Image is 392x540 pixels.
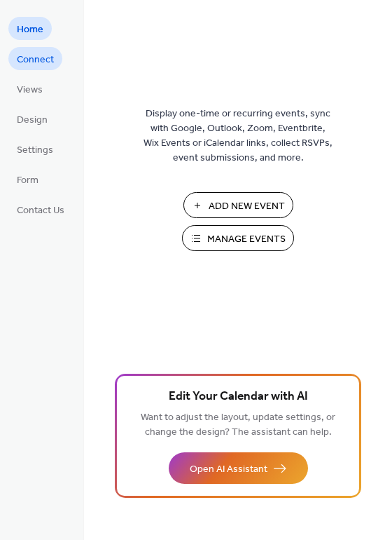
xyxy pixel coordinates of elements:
button: Open AI Assistant [169,452,308,484]
button: Add New Event [183,192,293,218]
a: Settings [8,137,62,161]
span: Open AI Assistant [190,462,267,477]
span: Edit Your Calendar with AI [169,387,308,407]
span: Form [17,173,38,188]
a: Form [8,168,47,191]
span: Add New Event [209,199,285,214]
span: Home [17,22,43,37]
span: Settings [17,143,53,158]
span: Display one-time or recurring events, sync with Google, Outlook, Zoom, Eventbrite, Wix Events or ... [143,107,332,166]
a: Connect [8,47,62,70]
span: Want to adjust the layout, update settings, or change the design? The assistant can help. [141,408,335,442]
span: Contact Us [17,203,64,218]
a: Views [8,77,51,100]
a: Design [8,107,56,130]
a: Home [8,17,52,40]
button: Manage Events [182,225,294,251]
span: Design [17,113,48,128]
span: Manage Events [207,232,286,247]
a: Contact Us [8,198,73,221]
span: Views [17,83,43,97]
span: Connect [17,53,54,67]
